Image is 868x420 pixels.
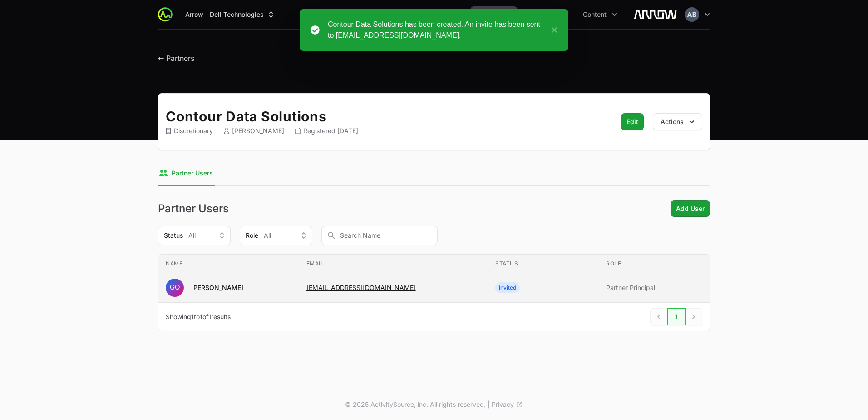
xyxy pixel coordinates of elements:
[653,113,702,130] button: Actions
[299,255,488,273] th: Email
[200,313,202,320] span: 1
[525,6,570,23] button: Activity
[180,6,281,23] button: Arrow - Dell Technologies
[264,231,271,240] span: All
[158,54,194,63] a: ← Partners
[240,226,312,245] button: RoleAll
[685,7,699,22] img: Ashlee Bruno
[166,108,605,125] h2: Contour Data Solutions
[671,200,710,217] button: Add User
[164,231,183,240] span: Status
[626,116,638,128] span: Edit
[676,203,705,214] span: Add User
[158,7,173,22] img: ActivitySource
[547,19,557,41] button: close
[488,255,599,273] th: Status
[295,126,358,135] div: Registered [DATE]
[246,231,258,240] span: Role
[306,284,416,291] a: [EMAIL_ADDRESS][DOMAIN_NAME]
[173,6,623,23] div: Main navigation
[525,6,570,23] div: Activity menu
[667,308,686,325] a: 1
[328,19,547,41] div: Contour Data Solutions has been created. An invite has been sent to [EMAIL_ADDRESS][DOMAIN_NAME].
[577,6,623,23] div: Content menu
[488,400,490,409] span: |
[158,161,215,186] a: Partner Users
[158,203,229,214] h1: Partner Users
[191,313,194,320] span: 1
[158,226,231,245] button: StatusAll
[166,126,213,135] div: Discretionary
[492,400,523,409] a: Privacy
[470,6,518,23] div: Partners menu
[621,113,644,130] button: Edit
[606,283,702,292] span: Partner Principal
[170,283,180,291] text: GO
[180,6,281,23] div: Supplier switch menu
[583,10,607,19] span: Content
[158,255,299,273] th: Name
[166,279,184,297] svg: Gabryelle O'Connor
[188,231,196,240] span: All
[577,6,623,23] button: Content
[345,400,486,409] p: © 2025 ActivitySource, inc. All rights reserved.
[599,255,710,273] th: Role
[208,313,211,320] span: 1
[224,126,284,135] div: [PERSON_NAME]
[634,5,677,24] img: Arrow
[191,283,243,292] div: [PERSON_NAME]
[470,6,518,23] button: Partners
[166,312,231,321] p: Showing to of results
[158,161,710,186] nav: Tabs
[321,226,438,245] input: Search Name
[172,169,213,178] span: Partner Users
